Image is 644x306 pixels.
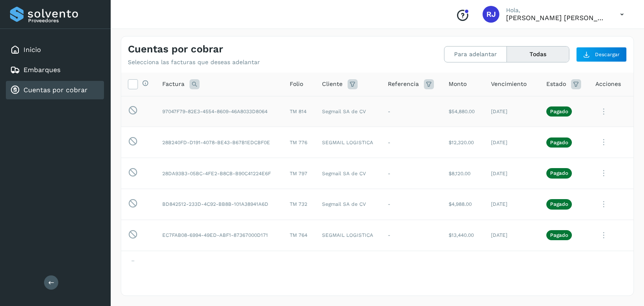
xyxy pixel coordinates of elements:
p: RODRIGO JAVIER MORENO ROJAS [506,14,607,22]
td: [DATE] [484,127,540,158]
td: [DATE] [484,220,540,251]
span: Monto [449,80,467,88]
h4: Cuentas por cobrar [128,43,223,55]
td: SEGMAIL LOGISTICA [315,220,381,251]
button: Para adelantar [444,47,507,62]
td: TM 732 [283,189,315,220]
p: Selecciona las facturas que deseas adelantar [128,59,260,66]
td: - [381,251,442,282]
td: TM 776 [283,127,315,158]
span: Acciones [595,80,621,88]
td: $54,880.00 [442,96,484,127]
td: Segmail SA de CV [315,158,381,189]
td: 97047F79-82E3-4554-8609-46A8033D8064 [156,96,283,127]
td: TM 764 [283,220,315,251]
p: Pagado [550,140,568,145]
td: 28DA93B3-05BC-4FE2-B8CB-B90C41224E6F [156,158,283,189]
td: BD842512-233D-4C92-BB8B-101A38941A6D [156,189,283,220]
td: - [381,220,442,251]
span: Referencia [388,80,419,88]
td: [DATE] [484,189,540,220]
span: Cliente [322,80,343,88]
td: [DATE] [484,96,540,127]
p: Pagado [550,170,568,176]
span: Factura [162,80,184,88]
td: [DATE] [484,251,540,282]
a: Embarques [23,66,60,74]
td: $12,320.00 [442,127,484,158]
td: A44763D2-1D1D-4987-B145-ACA5799D2C48 [156,251,283,282]
td: TM 797 [283,158,315,189]
td: $4,988.00 [442,189,484,220]
span: Vencimiento [491,80,527,88]
p: Hola, [506,7,607,14]
button: Descargar [576,47,627,62]
td: 28B240FD-D191-4078-BE43-B67B1EDCBF0E [156,127,283,158]
p: Pagado [550,201,568,207]
span: Descargar [595,51,620,58]
p: Pagado [550,109,568,114]
td: Segmail SA de CV [315,189,381,220]
td: - [381,158,442,189]
div: Inicio [6,41,104,59]
p: Proveedores [28,18,101,23]
td: [DATE] [484,158,540,189]
td: - [381,96,442,127]
td: SEGMAIL LOGISTICA [315,251,381,282]
td: Segmail SA de CV [315,96,381,127]
span: Estado [546,80,566,88]
td: - [381,189,442,220]
div: Embarques [6,61,104,79]
td: TM 814 [283,96,315,127]
td: TM 763 [283,251,315,282]
a: Inicio [23,46,41,54]
td: $13,440.00 [442,220,484,251]
td: $8,120.00 [442,158,484,189]
td: EC7FAB08-6994-49ED-ABF1-87367000D171 [156,220,283,251]
button: Todas [507,47,569,62]
div: Cuentas por cobrar [6,81,104,99]
span: Folio [290,80,303,88]
p: Pagado [550,232,568,238]
td: SEGMAIL LOGISTICA [315,127,381,158]
a: Cuentas por cobrar [23,86,88,94]
td: - [381,127,442,158]
td: $13,440.00 [442,251,484,282]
